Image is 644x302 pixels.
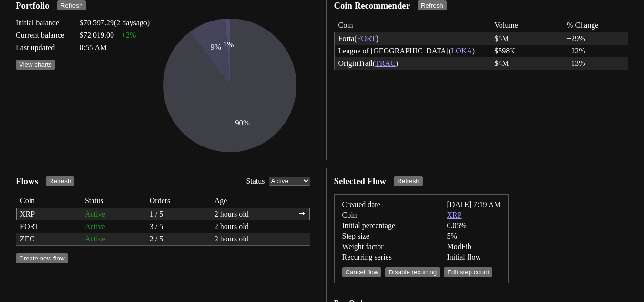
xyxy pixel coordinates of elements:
[20,210,77,219] div: XRP
[375,59,396,67] a: TRAC
[357,34,376,42] a: FORT
[85,210,142,219] div: Active
[338,21,480,30] span: Coin
[235,118,250,127] text: 90 %
[447,232,501,240] div: 5 %
[80,19,150,27] div: $70,597.29 ( 2 days ago)
[150,197,207,205] span: Orders
[338,59,480,68] div: OriginTrail ( )
[223,40,234,49] text: 1 %
[334,0,410,11] h3: Coin Recommender
[447,200,501,209] div: [DATE] 7:19 AM
[451,47,472,55] a: LOKA
[342,242,428,251] div: Weight factor
[567,21,624,30] span: % Change
[418,0,447,10] button: Refresh
[16,31,68,40] span: Current balance
[444,267,492,277] button: Edit step count
[342,200,428,209] div: Created date
[57,0,86,10] button: Refresh
[447,253,501,261] div: Initial flow
[150,210,207,219] div: 1 / 5
[16,43,68,52] span: Last updated
[85,222,142,231] div: Active
[342,232,428,240] div: Step size
[20,235,77,243] div: ZEC
[16,60,55,70] button: View charts
[567,47,624,55] div: +22%
[298,210,306,219] div: ⮕
[342,221,428,230] div: Initial percentage
[122,31,136,40] span: +2%
[150,222,207,231] div: 3 / 5
[85,197,142,205] span: Status
[447,221,501,230] div: 0.05 %
[211,42,221,52] text: 9 %
[342,267,382,277] button: Cancel flow
[338,34,480,43] div: Forta ( )
[80,31,114,40] span: $72,019.00
[246,177,265,186] span: Status
[215,210,291,219] div: 2 hours old
[215,222,291,231] div: 2 hours old
[20,197,77,205] span: Coin
[16,19,68,27] span: Initial balance
[334,176,387,187] h3: Selected Flow
[385,267,440,277] button: Disable recurring
[567,34,624,43] div: +29%
[447,211,462,219] a: XRP
[447,242,501,251] div: ModFib
[16,0,50,11] h3: Portfolio
[215,235,291,243] div: 2 hours old
[567,59,624,68] div: +13%
[342,253,428,261] div: Recurring series
[80,43,150,52] div: 8:55 AM
[494,21,552,30] span: Volume
[394,176,423,186] button: Refresh
[215,197,291,205] span: Age
[342,211,428,219] div: Coin
[150,235,207,243] div: 2 / 5
[16,176,38,187] h3: Flows
[46,176,75,186] button: Refresh
[338,47,480,55] div: League of [GEOGRAPHIC_DATA] ( )
[494,34,552,43] div: $5M
[494,47,552,55] div: $598K
[85,235,142,243] div: Active
[20,222,77,231] div: FORT
[16,253,68,263] button: Create new flow
[494,59,552,68] div: $4M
